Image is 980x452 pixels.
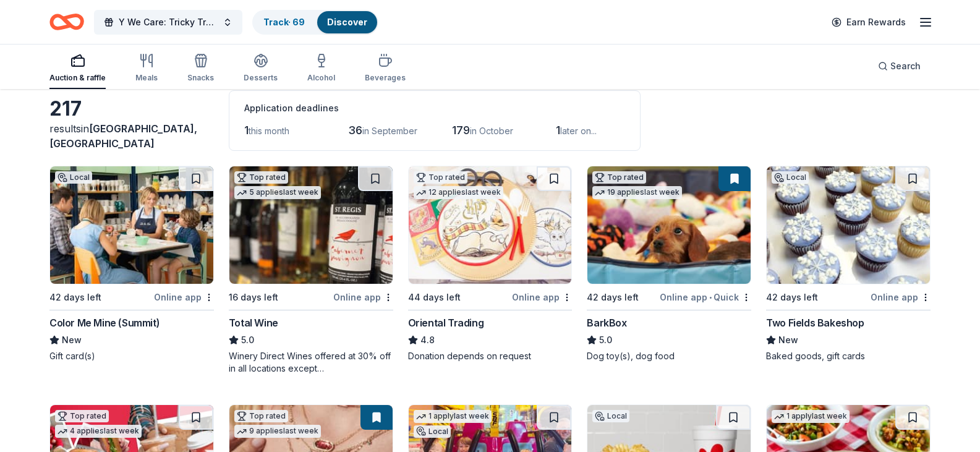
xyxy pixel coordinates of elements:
a: Home [49,7,84,36]
div: Dog toy(s), dog food [587,350,751,362]
div: Oriental Trading [408,315,484,330]
div: Top rated [234,171,288,184]
span: 179 [452,124,470,137]
div: 42 days left [587,290,639,305]
button: Beverages [365,48,406,89]
div: Alcohol [307,73,335,83]
button: Snacks [187,48,214,89]
div: Auction & raffle [49,73,106,83]
span: [GEOGRAPHIC_DATA], [GEOGRAPHIC_DATA] [49,122,197,150]
div: Gift card(s) [49,350,214,362]
a: Image for Color Me Mine (Summit)Local42 days leftOnline appColor Me Mine (Summit)NewGift card(s) [49,166,214,362]
div: Online app Quick [660,289,751,305]
div: Online app [871,289,931,305]
a: Earn Rewards [824,11,913,33]
button: Meals [135,48,158,89]
div: Local [772,171,809,184]
div: Online app [333,289,393,305]
button: Auction & raffle [49,48,106,89]
div: 4 applies last week [55,425,142,438]
span: 4.8 [420,333,435,348]
div: Beverages [365,73,406,83]
div: Total Wine [229,315,278,330]
span: 5.0 [241,333,254,348]
div: BarkBox [587,315,626,330]
div: results [49,121,214,151]
a: Discover [327,17,367,27]
span: 5.0 [599,333,612,348]
a: Image for Two Fields BakeshopLocal42 days leftOnline appTwo Fields BakeshopNewBaked goods, gift c... [766,166,931,362]
div: Color Me Mine (Summit) [49,315,160,330]
img: Image for Color Me Mine (Summit) [50,166,213,284]
span: this month [249,126,289,136]
span: in September [362,126,417,136]
span: New [62,333,82,348]
div: Winery Direct Wines offered at 30% off in all locations except [GEOGRAPHIC_DATA], [GEOGRAPHIC_DAT... [229,350,393,375]
div: 12 applies last week [414,186,503,199]
a: Image for Total WineTop rated5 applieslast week16 days leftOnline appTotal Wine5.0Winery Direct W... [229,166,393,375]
a: Image for Oriental TradingTop rated12 applieslast week44 days leftOnline appOriental Trading4.8Do... [408,166,573,362]
span: Y We Care: Tricky Tray Auction Fundraiser [119,15,218,30]
div: Baked goods, gift cards [766,350,931,362]
span: later on... [560,126,597,136]
button: Y We Care: Tricky Tray Auction Fundraiser [94,10,242,35]
div: 42 days left [766,290,818,305]
div: 19 applies last week [592,186,682,199]
a: Image for BarkBoxTop rated19 applieslast week42 days leftOnline app•QuickBarkBox5.0Dog toy(s), do... [587,166,751,362]
div: 42 days left [49,290,101,305]
img: Image for BarkBox [587,166,751,284]
div: Meals [135,73,158,83]
span: 1 [244,124,249,137]
img: Image for Total Wine [229,166,393,284]
div: 16 days left [229,290,278,305]
span: New [778,333,798,348]
a: Track· 69 [263,17,305,27]
div: Top rated [234,410,288,422]
div: 1 apply last week [414,410,492,423]
div: Two Fields Bakeshop [766,315,864,330]
div: Application deadlines [244,101,625,116]
div: Snacks [187,73,214,83]
button: Alcohol [307,48,335,89]
div: Online app [512,289,572,305]
div: 217 [49,96,214,121]
div: Top rated [592,171,646,184]
div: Donation depends on request [408,350,573,362]
div: Desserts [244,73,278,83]
img: Image for Two Fields Bakeshop [767,166,930,284]
span: in October [470,126,513,136]
button: Desserts [244,48,278,89]
div: Local [414,425,451,438]
div: Local [55,171,92,184]
img: Image for Oriental Trading [409,166,572,284]
div: Local [592,410,629,422]
div: 5 applies last week [234,186,321,199]
button: Track· 69Discover [252,10,378,35]
div: 1 apply last week [772,410,850,423]
div: Top rated [55,410,109,422]
span: 1 [556,124,560,137]
span: Search [890,59,921,74]
div: 44 days left [408,290,461,305]
button: Search [868,54,931,79]
div: Top rated [414,171,467,184]
span: 36 [348,124,362,137]
div: Online app [154,289,214,305]
span: in [49,122,197,150]
span: • [709,292,712,302]
div: 9 applies last week [234,425,321,438]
